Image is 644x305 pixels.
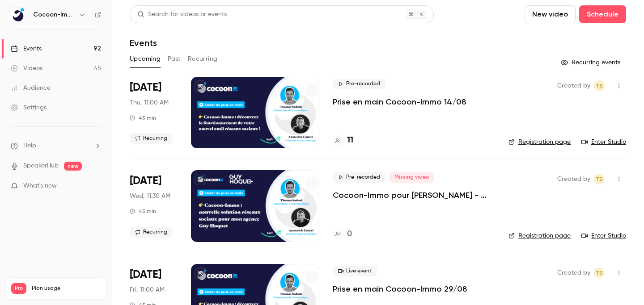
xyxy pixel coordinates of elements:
[333,134,353,146] a: 11
[581,138,626,146] a: Enter Studio
[594,174,605,184] span: Thomas Sadoul
[130,227,173,238] span: Recurring
[11,8,25,22] img: Cocoon-Immo
[596,174,603,184] span: TS
[596,267,603,278] span: TS
[188,52,218,66] button: Recurring
[23,161,59,171] a: SpeakerHub
[11,44,42,53] div: Events
[130,267,161,282] span: [DATE]
[130,38,157,48] h1: Events
[508,231,571,240] a: Registration page
[11,141,101,150] li: help-dropdown-opener
[130,52,161,66] button: Upcoming
[347,134,353,146] h4: 11
[11,283,26,294] span: Pro
[333,190,494,201] a: Cocoon-Immo pour [PERSON_NAME] - Prise en main
[33,10,75,19] h6: Cocoon-Immo
[333,228,352,240] a: 0
[557,80,590,91] span: Created by
[333,284,467,294] a: Prise en main Cocoon-Immo 29/08
[32,285,101,292] span: Plan usage
[333,266,377,276] span: Live event
[11,64,42,73] div: Videos
[389,172,434,183] span: Missing video
[557,267,590,278] span: Created by
[130,285,165,294] span: Fri, 11:00 AM
[594,80,605,91] span: Thomas Sadoul
[130,114,156,121] div: 45 min
[11,84,51,92] div: Audience
[130,208,156,215] div: 45 min
[90,182,101,190] iframe: Noticeable Trigger
[508,138,571,146] a: Registration page
[130,77,177,148] div: Aug 14 Thu, 11:00 AM (Europe/Paris)
[64,162,82,171] span: new
[130,98,169,107] span: Thu, 11:00 AM
[130,174,161,188] span: [DATE]
[130,80,161,95] span: [DATE]
[23,141,36,150] span: Help
[579,5,626,23] button: Schedule
[168,52,181,66] button: Past
[333,96,466,107] a: Prise en main Cocoon-Immo 14/08
[594,267,605,278] span: Thomas Sadoul
[333,172,386,183] span: Pre-recorded
[347,228,352,240] h4: 0
[557,55,626,70] button: Recurring events
[333,79,386,89] span: Pre-recorded
[596,80,603,91] span: TS
[130,170,177,242] div: Aug 27 Wed, 11:30 AM (Europe/Paris)
[557,174,590,184] span: Created by
[23,181,57,191] span: What's new
[130,192,170,201] span: Wed, 11:30 AM
[130,133,173,144] span: Recurring
[11,103,47,112] div: Settings
[137,10,227,19] div: Search for videos or events
[525,5,576,23] button: New video
[581,231,626,240] a: Enter Studio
